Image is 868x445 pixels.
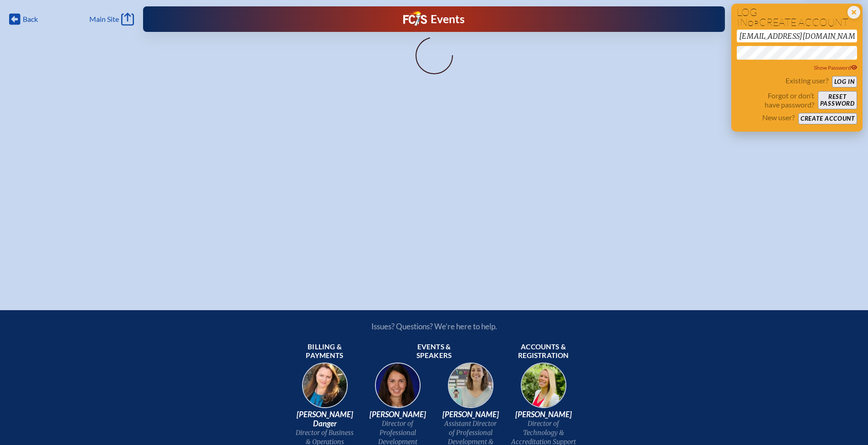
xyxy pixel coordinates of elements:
[442,360,500,418] img: 545ba9c4-c691-43d5-86fb-b0a622cbeb82
[403,11,427,26] img: Florida Council of Independent Schools
[365,410,431,419] span: [PERSON_NAME]
[748,19,759,28] span: or
[737,30,857,42] input: Email
[274,322,595,331] p: Issues? Questions? We’re here to help.
[303,11,565,27] div: FCIS Events — Future ready
[89,13,134,26] a: Main Site
[814,64,858,71] span: Show Password
[23,15,38,24] span: Back
[786,76,828,85] p: Existing user?
[438,410,503,419] span: [PERSON_NAME]
[296,360,354,418] img: 9c64f3fb-7776-47f4-83d7-46a341952595
[431,14,465,25] h1: Events
[511,410,576,419] span: [PERSON_NAME]
[401,343,467,361] span: Events & speakers
[369,360,427,418] img: 94e3d245-ca72-49ea-9844-ae84f6d33c0f
[89,15,119,24] span: Main Site
[514,360,573,418] img: b1ee34a6-5a78-4519-85b2-7190c4823173
[798,113,857,124] button: Create account
[832,76,857,87] button: Log in
[737,91,814,109] p: Forgot or don’t have password?
[292,343,358,361] span: Billing & payments
[403,11,465,27] a: FCIS LogoEvents
[762,113,795,122] p: New user?
[292,410,358,428] span: [PERSON_NAME] Danger
[737,7,857,28] h1: Log in create account
[818,91,857,109] button: Resetpassword
[511,343,576,361] span: Accounts & registration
